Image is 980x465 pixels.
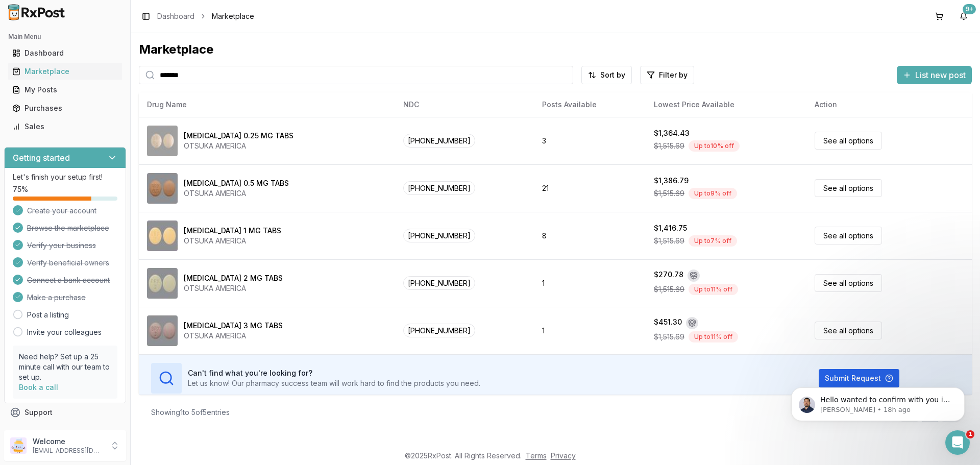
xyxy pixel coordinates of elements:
th: Drug Name [139,92,395,117]
a: See all options [815,274,882,292]
span: Browse the marketplace [27,223,109,233]
span: $1,515.69 [654,188,684,199]
div: $270.78 [654,270,683,282]
a: Post a listing [27,310,69,320]
div: OTSUKA AMERICA [184,188,289,199]
th: NDC [395,92,534,117]
span: Marketplace [212,11,254,21]
div: Marketplace [139,41,972,58]
span: 1 [966,430,974,438]
div: [MEDICAL_DATA] 1 MG TABS [184,226,281,236]
img: Rexulti 0.25 MG TABS [147,126,178,156]
span: [PHONE_NUMBER] [403,229,475,242]
div: Dashboard [12,48,118,58]
button: Sales [4,118,126,135]
a: List new post [897,71,972,81]
span: [PHONE_NUMBER] [403,324,475,337]
span: $1,515.69 [654,284,684,295]
a: See all options [815,227,882,244]
div: [MEDICAL_DATA] 0.5 MG TABS [184,178,289,188]
span: Sort by [600,70,625,80]
button: Marketplace [4,63,126,80]
div: OTSUKA AMERICA [184,283,283,293]
img: Rexulti 2 MG TABS [147,268,178,299]
span: $1,515.69 [654,236,684,246]
a: See all options [815,132,882,150]
a: Privacy [551,451,576,460]
img: RxPost Logo [4,4,69,20]
p: Welcome [33,436,104,447]
button: Sort by [581,66,632,84]
span: Create your account [27,206,96,216]
div: Up to 9 % off [689,188,737,199]
div: 9+ [963,4,976,14]
div: $451.30 [654,317,682,329]
div: OTSUKA AMERICA [184,236,281,246]
th: Action [806,92,972,117]
img: Rexulti 1 MG TABS [147,221,178,251]
span: $1,515.69 [654,141,684,151]
p: [EMAIL_ADDRESS][DOMAIN_NAME] [33,447,104,455]
button: My Posts [4,82,126,98]
div: [MEDICAL_DATA] 2 MG TABS [184,273,283,283]
a: Marketplace [8,62,122,81]
th: Posts Available [534,92,646,117]
a: See all options [815,179,882,197]
h2: Main Menu [8,33,122,41]
button: Support [4,403,126,422]
a: Purchases [8,99,122,117]
div: Up to 10 % off [689,140,740,152]
img: Rexulti 0.5 MG TABS [147,173,178,204]
span: Verify your business [27,240,96,251]
iframe: Intercom live chat [945,430,970,455]
td: 1 [534,307,646,354]
span: $1,515.69 [654,332,684,342]
a: Invite your colleagues [27,327,102,337]
div: [MEDICAL_DATA] 0.25 MG TABS [184,131,293,141]
span: Connect a bank account [27,275,110,285]
h3: Can't find what you're looking for? [188,368,480,378]
h3: Getting started [13,152,70,164]
span: [PHONE_NUMBER] [403,134,475,148]
div: Showing 1 to 5 of 5 entries [151,407,230,418]
div: OTSUKA AMERICA [184,141,293,151]
span: Filter by [659,70,688,80]
nav: breadcrumb [157,11,254,21]
button: List new post [897,66,972,84]
a: Dashboard [157,11,194,21]
iframe: Intercom notifications message [776,366,980,437]
button: Dashboard [4,45,126,61]
a: My Posts [8,81,122,99]
td: 3 [534,117,646,164]
span: [PHONE_NUMBER] [403,276,475,290]
p: Need help? Set up a 25 minute call with our team to set up. [19,352,111,382]
span: Make a purchase [27,292,86,303]
a: See all options [815,322,882,339]
div: My Posts [12,85,118,95]
td: 1 [534,259,646,307]
div: Sales [12,121,118,132]
button: Feedback [4,422,126,440]
th: Lowest Price Available [646,92,806,117]
button: 9+ [955,8,972,25]
span: 75 % [13,184,28,194]
button: Purchases [4,100,126,116]
div: Up to 11 % off [689,284,738,295]
div: $1,386.79 [654,176,689,186]
div: [MEDICAL_DATA] 3 MG TABS [184,321,283,331]
div: $1,416.75 [654,223,687,233]
span: [PHONE_NUMBER] [403,181,475,195]
div: $1,364.43 [654,128,690,138]
div: Marketplace [12,66,118,77]
span: Verify beneficial owners [27,258,109,268]
div: Purchases [12,103,118,113]
img: User avatar [10,437,27,454]
span: List new post [915,69,966,81]
div: OTSUKA AMERICA [184,331,283,341]
p: Let's finish your setup first! [13,172,117,182]
span: Feedback [24,426,59,436]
